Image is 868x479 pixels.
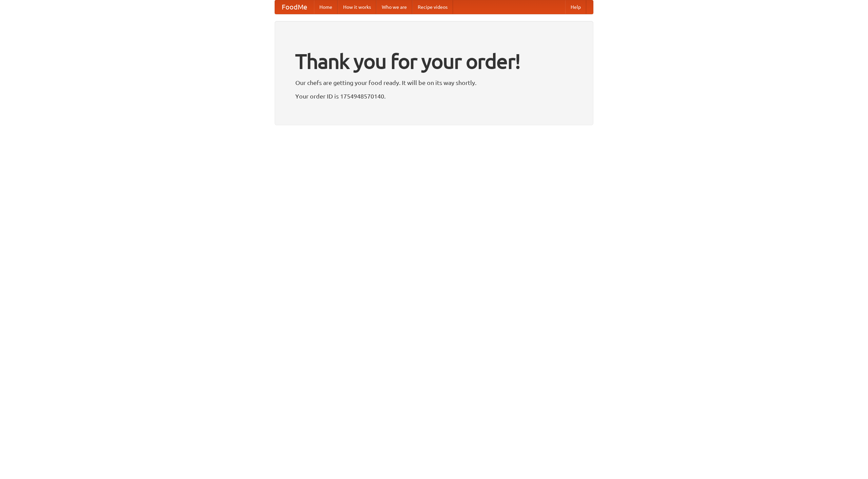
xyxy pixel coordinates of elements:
a: How it works [338,0,376,14]
a: FoodMe [275,0,314,14]
p: Your order ID is 1754948570140. [295,91,573,101]
a: Help [565,0,586,14]
a: Who we are [376,0,412,14]
p: Our chefs are getting your food ready. It will be on its way shortly. [295,78,573,88]
a: Recipe videos [412,0,453,14]
h1: Thank you for your order! [295,45,573,78]
a: Home [314,0,338,14]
